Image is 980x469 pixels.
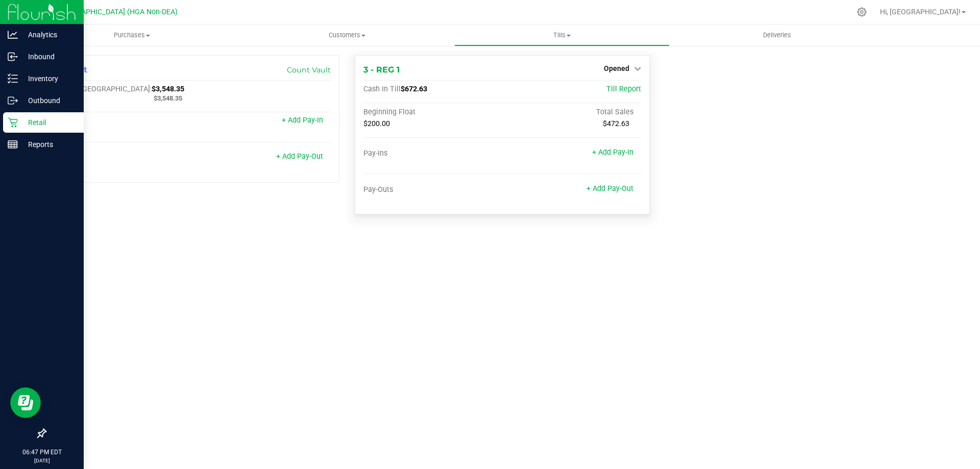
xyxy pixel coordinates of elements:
[239,24,454,46] a: Customers
[363,119,390,128] span: $200.00
[502,108,641,117] div: Total Sales
[240,31,454,40] span: Customers
[54,85,152,93] span: Cash In [GEOGRAPHIC_DATA]:
[152,85,184,93] span: $3,548.35
[586,184,633,193] a: + Add Pay-Out
[154,94,182,102] span: $3,548.35
[855,7,868,17] div: Manage settings
[363,65,400,75] span: 3 - REG 1
[54,153,192,162] div: Pay-Outs
[363,185,502,194] div: Pay-Outs
[24,31,239,40] span: Purchases
[10,387,41,418] iframe: Resource center
[8,117,18,128] inline-svg: Retail
[282,116,323,125] a: + Add Pay-In
[670,24,885,46] a: Deliveries
[603,119,629,128] span: $472.63
[592,148,633,157] a: + Add Pay-In
[749,31,805,40] span: Deliveries
[8,95,18,106] inline-svg: Outbound
[18,72,79,85] p: Inventory
[8,52,18,62] inline-svg: Inbound
[276,152,323,161] a: + Add Pay-Out
[880,8,961,16] span: Hi, [GEOGRAPHIC_DATA]!
[54,117,192,126] div: Pay-Ins
[18,94,79,107] p: Outbound
[31,8,178,16] span: PNW.7-[GEOGRAPHIC_DATA] (HGA Non-DEA)
[5,448,79,457] p: 06:47 PM EDT
[18,29,79,41] p: Analytics
[604,64,629,72] span: Opened
[363,85,401,93] span: Cash In Till
[606,85,641,93] a: Till Report
[363,149,502,158] div: Pay-Ins
[5,457,79,464] p: [DATE]
[401,85,427,93] span: $672.63
[18,116,79,129] p: Retail
[454,24,669,46] a: Tills
[455,31,669,40] span: Tills
[363,108,502,117] div: Beginning Float
[8,30,18,40] inline-svg: Analytics
[24,24,239,46] a: Purchases
[18,138,79,151] p: Reports
[18,51,79,63] p: Inbound
[287,65,331,75] a: Count Vault
[8,73,18,84] inline-svg: Inventory
[8,139,18,150] inline-svg: Reports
